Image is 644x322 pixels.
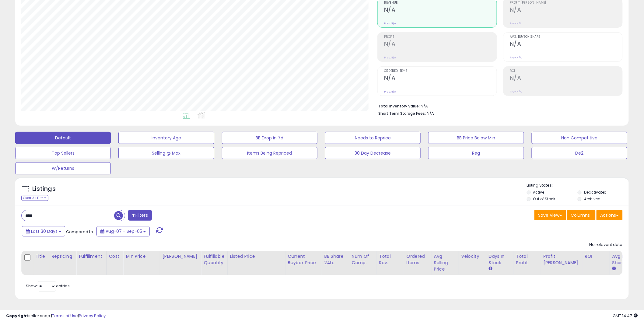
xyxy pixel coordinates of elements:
[533,190,544,195] label: Active
[162,253,198,260] div: [PERSON_NAME]
[428,147,524,159] button: Reg
[118,132,214,144] button: Inventory Age
[584,190,607,195] label: Deactivated
[325,147,421,159] button: 30 Day Decrease
[489,266,492,271] small: Days In Stock.
[461,253,484,260] div: Velocity
[15,147,111,159] button: Top Sellers
[384,1,497,5] span: Revenue
[66,229,94,235] span: Compared to:
[571,212,590,218] span: Columns
[15,162,111,174] button: W/Returns
[532,147,627,159] button: De2
[510,69,622,73] span: ROI
[384,22,396,25] small: Prev: N/A
[384,69,497,73] span: Ordered Items
[532,132,627,144] button: Non Competitive
[527,183,629,188] p: Listing States:
[106,228,142,234] span: Aug-07 - Sep-05
[567,210,596,220] button: Columns
[15,132,111,144] button: Default
[510,6,622,15] h2: N/A
[533,196,555,201] label: Out of Stock
[379,253,401,266] div: Total Rev.
[427,110,434,116] span: N/A
[79,313,106,319] a: Privacy Policy
[378,103,420,109] b: Total Inventory Value:
[324,253,347,266] div: BB Share 24h.
[585,253,607,260] div: ROI
[222,132,317,144] button: BB Drop in 7d
[22,226,65,236] button: Last 30 Days
[384,6,497,15] h2: N/A
[516,253,538,266] div: Total Profit
[510,22,522,25] small: Prev: N/A
[428,132,524,144] button: BB Price Below Min
[510,40,622,49] h2: N/A
[21,195,48,201] div: Clear All Filters
[510,90,522,93] small: Prev: N/A
[109,253,121,260] div: Cost
[26,283,70,289] span: Show: entries
[126,253,157,260] div: Min Price
[590,242,623,248] div: No relevant data
[325,132,421,144] button: Needs to Reprice
[597,210,623,220] button: Actions
[288,253,319,266] div: Current Buybox Price
[489,253,511,266] div: Days In Stock
[128,210,152,221] button: Filters
[510,1,622,5] span: Profit [PERSON_NAME]
[204,253,225,266] div: Fulfillable Quantity
[118,147,214,159] button: Selling @ Max
[352,253,374,266] div: Num of Comp.
[510,56,522,59] small: Prev: N/A
[51,253,74,260] div: Repricing
[222,147,317,159] button: Items Being Repriced
[6,313,106,319] div: seller snap | |
[407,253,429,266] div: Ordered Items
[384,90,396,93] small: Prev: N/A
[613,313,638,319] span: 2025-10-6 14:47 GMT
[230,253,283,260] div: Listed Price
[534,210,566,220] button: Save View
[434,253,456,272] div: Avg Selling Price
[384,40,497,49] h2: N/A
[31,228,58,234] span: Last 30 Days
[612,266,616,271] small: Avg BB Share.
[32,185,56,193] h5: Listings
[510,75,622,83] h2: N/A
[96,226,150,236] button: Aug-07 - Sep-05
[378,102,618,109] li: N/A
[384,75,497,83] h2: N/A
[612,253,635,266] div: Avg BB Share
[384,35,497,39] span: Profit
[384,56,396,59] small: Prev: N/A
[378,111,426,116] b: Short Term Storage Fees:
[52,313,78,319] a: Terms of Use
[79,253,103,260] div: Fulfillment
[544,253,580,266] div: Profit [PERSON_NAME]
[35,253,46,260] div: Title
[584,196,600,201] label: Archived
[510,35,622,39] span: Avg. Buybox Share
[6,313,28,319] strong: Copyright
